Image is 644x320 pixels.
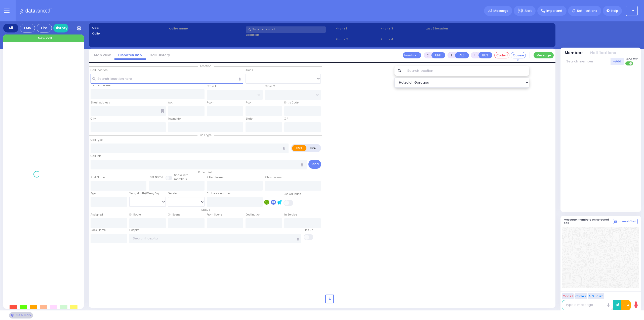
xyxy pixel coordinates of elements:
div: Year/Month/Week/Day [129,192,166,196]
label: Apt [168,101,173,105]
span: Phone 1 [336,26,379,31]
span: Patient info [196,170,216,174]
input: Search member [564,58,611,65]
label: Caller name [169,26,244,31]
button: Internal Chat [613,219,638,224]
label: Street Address [91,101,110,105]
button: Send [308,160,321,169]
span: Other building occupants [161,109,164,113]
img: comment-alt.png [614,221,617,223]
label: Floor [246,101,252,105]
a: Call History [146,53,174,57]
label: Assigned [91,213,103,217]
label: ZIP [284,117,288,121]
label: Pick up [304,228,313,232]
img: message.svg [488,9,492,13]
span: Important [546,9,562,13]
label: Hospital [129,228,140,232]
span: Alert [525,9,532,13]
label: Gender [168,192,178,196]
label: P First Name [207,175,223,180]
label: Caller: [92,31,167,36]
button: UNIT [431,52,445,58]
input: Search location [404,66,530,76]
label: Call Type [91,138,103,142]
label: In Service [284,213,297,217]
span: Phone 3 [381,26,424,31]
label: Location Name [91,84,110,88]
label: Call Info [91,154,101,158]
label: Cross 2 [265,84,275,88]
img: Logo [20,8,53,14]
a: Dispatch info [114,53,146,57]
button: ALS [455,52,469,58]
label: Last Name [149,175,163,179]
label: Back Home [91,228,106,232]
div: All [3,24,18,32]
span: Message [493,8,508,13]
span: Phone 4 [381,37,424,42]
label: Last 3 location [425,26,489,31]
div: See map [9,312,33,318]
span: Phone 2 [336,37,379,42]
label: Destination [246,213,261,217]
span: Internal Chat [618,220,636,223]
span: + New call [35,36,52,41]
button: Notifications [590,50,616,56]
label: Entry Code [284,101,299,105]
h5: Message members on selected call [564,218,613,225]
span: Location [198,64,214,68]
button: Message [534,52,554,58]
a: History [53,24,68,32]
button: Code-1 [494,52,509,58]
span: Help [611,9,618,13]
button: 10-4 [621,300,631,310]
input: Search hospital [129,234,302,243]
label: EMS [292,145,307,151]
button: +Add [611,58,624,65]
button: Covered [511,52,526,58]
label: Call Location [91,68,108,72]
label: P Last Name [265,175,281,180]
label: Cad: [92,26,167,30]
label: Fire [306,145,320,151]
button: BUS [478,52,492,58]
span: Call type [197,133,214,137]
label: Township [168,117,181,121]
label: Age [91,192,96,196]
span: members [174,177,187,181]
label: On Scene [168,213,180,217]
span: Send text [625,57,638,61]
button: Code 1 [562,293,574,299]
input: Search location here [91,74,244,83]
label: City [91,117,96,121]
label: Turn off text [625,61,633,66]
div: EMS [20,24,35,32]
button: Code 2 [575,293,587,299]
label: Location [246,33,334,37]
label: First Name [91,175,105,180]
button: ALS-Rush [588,293,604,299]
span: Notifications [577,9,597,13]
button: Transfer call [403,52,421,58]
label: State [246,117,253,121]
a: Map View [90,53,114,57]
input: Search a contact [246,26,326,33]
label: Room [207,101,214,105]
label: Call back number [207,192,231,196]
label: Cross 1 [207,84,216,88]
label: Areas [246,68,253,72]
button: Members [565,50,584,56]
label: Use Callback [284,192,301,196]
label: From Scene [207,213,222,217]
small: Share with [174,173,188,177]
div: Fire [37,24,52,32]
span: Status [199,208,213,212]
label: En Route [129,213,141,217]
